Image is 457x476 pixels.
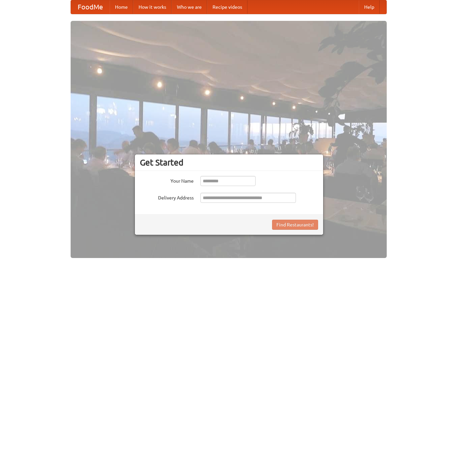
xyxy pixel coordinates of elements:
[133,0,172,14] a: How it works
[172,0,207,14] a: Who we are
[140,157,318,168] h3: Get Started
[110,0,133,14] a: Home
[272,220,318,230] button: Find Restaurants!
[207,0,247,14] a: Recipe videos
[71,0,110,14] a: FoodMe
[140,176,194,184] label: Your Name
[359,0,380,14] a: Help
[140,193,194,201] label: Delivery Address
